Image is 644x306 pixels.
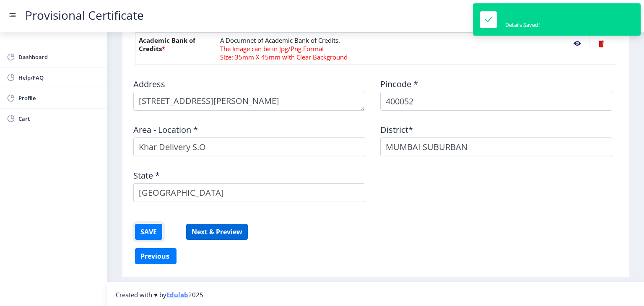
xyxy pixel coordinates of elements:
span: The Image can be in Jpg/Png Format [220,44,324,53]
div: Details Saved! [505,21,540,29]
span: Help/FAQ [18,73,101,83]
input: District [380,137,612,156]
input: State [133,183,365,202]
label: Address [133,80,165,88]
button: Previous ‍ [135,248,177,264]
nb-action: View File [565,36,589,51]
a: Provisional Certificate [17,11,152,20]
span: Dashboard [18,52,101,62]
input: Pincode [380,92,612,111]
button: Next & Preview [186,224,248,240]
span: Profile [18,93,101,103]
th: Academic Bank of Credits [135,33,217,65]
label: District* [380,126,413,134]
label: State * [133,171,160,180]
button: SAVE [135,224,162,240]
label: Area - Location * [133,126,198,134]
input: Area - Location [133,137,365,156]
a: Edulab [166,290,188,299]
nb-action: Delete File [589,36,613,51]
td: A Documnet of Academic Bank of Credits. [217,33,562,65]
span: Cart [18,114,101,124]
span: Created with ♥ by 2025 [116,290,203,299]
span: Size: 35mm X 45mm with Clear Background [220,53,348,61]
label: Pincode * [380,80,418,88]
